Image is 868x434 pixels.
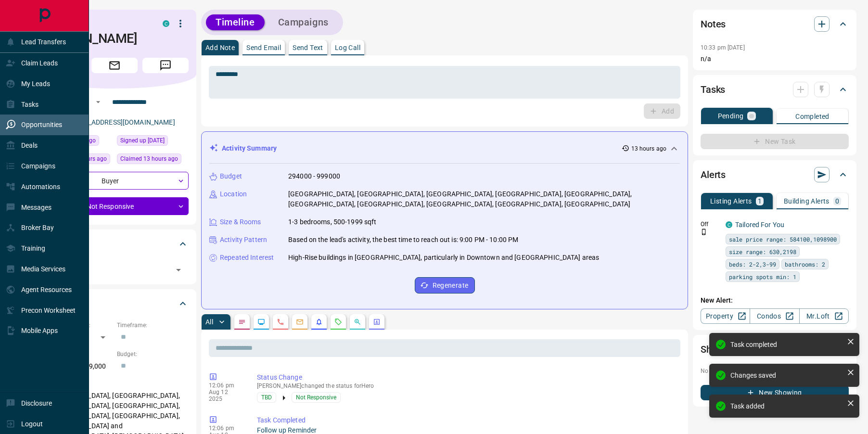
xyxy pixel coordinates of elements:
svg: Calls [277,318,284,326]
svg: Requests [334,318,342,326]
h2: Alerts [701,167,726,182]
div: condos.ca [726,221,732,228]
span: TBD [261,393,272,402]
svg: Notes [238,318,246,326]
p: Listing Alerts [710,198,752,204]
h1: Hero [PERSON_NAME] [40,15,148,46]
button: Regenerate [415,277,475,294]
div: Activity Summary13 hours ago [209,140,680,157]
p: Send Text [293,44,323,51]
p: All [205,319,213,325]
span: Email [91,58,138,73]
a: Condos [750,308,799,324]
div: condos.ca [163,20,169,27]
h2: Notes [701,16,726,32]
a: [EMAIL_ADDRESS][DOMAIN_NAME] [66,118,175,126]
div: Buyer [40,172,189,190]
p: Pending [718,113,744,119]
svg: Push Notification Only [701,229,707,235]
button: Open [92,96,104,108]
span: Claimed 13 hours ago [120,154,178,164]
div: Not Responsive [40,197,189,215]
p: Budget: [117,350,189,358]
a: Mr.Loft [799,308,849,324]
p: Aug 12 2025 [209,389,243,402]
span: Signed up [DATE] [120,136,165,145]
span: Message [142,58,189,73]
p: Timeframe: [117,321,189,330]
textarea: To enrich screen reader interactions, please activate Accessibility in Grammarly extension settings [216,70,674,95]
p: [GEOGRAPHIC_DATA], [GEOGRAPHIC_DATA], [GEOGRAPHIC_DATA], [GEOGRAPHIC_DATA], [GEOGRAPHIC_DATA], [G... [288,189,680,209]
p: New Alert: [701,295,849,306]
div: Task completed [730,341,843,348]
div: Criteria [40,292,189,315]
p: Size & Rooms [220,217,261,227]
div: Mon Aug 11 2025 [117,153,189,167]
p: Send Email [246,44,281,51]
svg: Emails [296,318,304,326]
p: Status Change [257,372,677,383]
p: 13 hours ago [631,144,666,153]
a: Tailored For You [735,221,784,229]
p: 12:06 pm [209,425,243,432]
p: Areas Searched: [40,379,189,388]
div: Task added [730,402,843,410]
p: 294000 - 999000 [288,171,340,181]
button: Open [172,263,185,277]
p: Log Call [335,44,360,51]
p: Completed [795,113,830,120]
p: Off [701,220,720,229]
div: Tasks [701,78,849,101]
p: Activity Pattern [220,235,267,245]
p: Repeated Interest [220,253,274,263]
p: Task Completed [257,415,677,425]
svg: Agent Actions [373,318,381,326]
p: 1-3 bedrooms, 500-1999 sqft [288,217,377,227]
div: Changes saved [730,371,843,379]
p: 1 [758,198,762,204]
p: Based on the lead's activity, the best time to reach out is: 9:00 PM - 10:00 PM [288,235,518,245]
p: 10:33 pm [DATE] [701,44,745,51]
a: Property [701,308,750,324]
h2: Showings [701,342,741,357]
p: Add Note [205,44,235,51]
div: Notes [701,13,849,36]
div: Showings [701,338,849,361]
svg: Listing Alerts [315,318,323,326]
button: New Showing [701,385,849,400]
button: Campaigns [268,14,338,30]
p: Activity Summary [222,143,277,153]
svg: Opportunities [354,318,361,326]
button: Timeline [206,14,265,30]
p: [PERSON_NAME] changed the status for Hero [257,383,677,389]
div: Tags [40,232,189,255]
span: bathrooms: 2 [785,259,825,269]
span: parking spots min: 1 [729,272,796,281]
h2: Tasks [701,82,725,97]
p: 12:06 pm [209,382,243,389]
div: Tue Jun 03 2025 [117,135,189,149]
p: 0 [835,198,839,204]
p: Location [220,189,247,199]
p: Budget [220,171,242,181]
p: Building Alerts [784,198,830,204]
span: size range: 630,2198 [729,247,796,256]
p: No showings booked [701,367,849,375]
div: Alerts [701,163,849,186]
p: High-Rise buildings in [GEOGRAPHIC_DATA], particularly in Downtown and [GEOGRAPHIC_DATA] areas [288,253,599,263]
svg: Lead Browsing Activity [257,318,265,326]
span: sale price range: 584100,1098900 [729,234,837,244]
p: n/a [701,54,849,64]
span: beds: 2-2,3-99 [729,259,776,269]
span: Not Responsive [296,393,336,402]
